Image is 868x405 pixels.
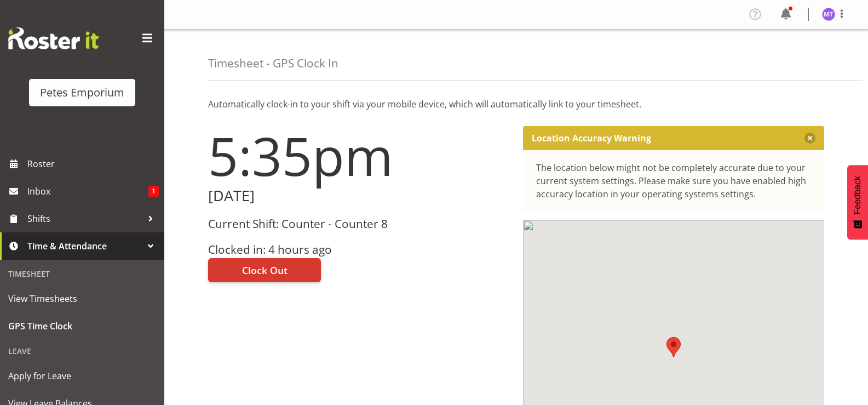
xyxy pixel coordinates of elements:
span: Inbox [27,183,148,199]
span: Feedback [853,176,863,214]
span: 1 [148,186,159,197]
span: GPS Time Clock [8,318,156,334]
div: Timesheet [3,263,162,285]
p: Automatically clock-in to your shift via your mobile device, which will automatically link to you... [208,98,824,111]
a: View Timesheets [3,285,162,312]
img: Rosterit website logo [8,27,99,49]
h3: Current Shift: Counter - Counter 8 [208,218,510,230]
h4: Timesheet - GPS Clock In [208,57,338,70]
span: Clock Out [242,263,288,277]
p: Location Accuracy Warning [532,133,651,144]
button: Clock Out [208,258,321,282]
span: View Timesheets [8,290,156,307]
button: Close message [804,133,815,144]
a: GPS Time Clock [3,312,162,340]
div: Leave [3,340,162,362]
div: The location below might not be completely accurate due to your current system settings. Please m... [536,161,812,201]
span: Time & Attendance [27,238,142,254]
button: Feedback - Show survey [847,165,868,239]
a: Apply for Leave [3,362,162,390]
h1: 5:35pm [208,126,510,185]
h2: [DATE] [208,187,510,204]
h3: Clocked in: 4 hours ago [208,243,510,256]
div: Petes Emporium [40,84,124,101]
span: Shifts [27,210,142,227]
span: Roster [27,156,159,172]
span: Apply for Leave [8,368,156,384]
img: mya-taupawa-birkhead5814.jpg [822,8,835,21]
